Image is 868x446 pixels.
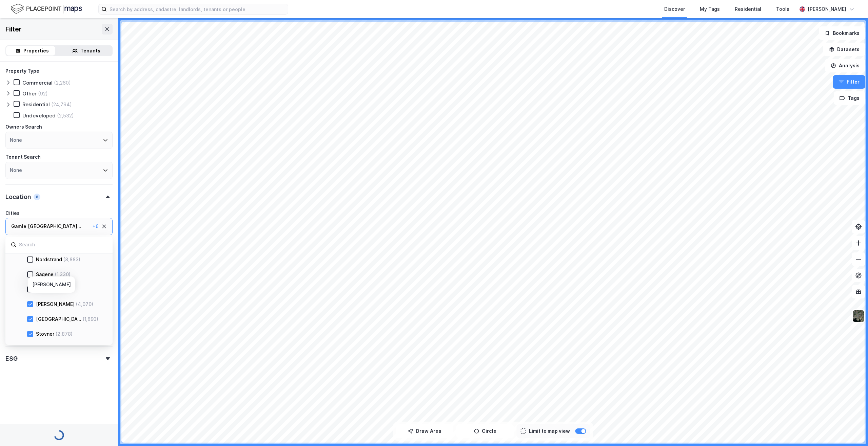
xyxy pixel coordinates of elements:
div: (2,260) [54,80,71,86]
div: [PERSON_NAME] [808,5,846,13]
img: logo.f888ab2527a4732fd821a326f86c7f29.svg [11,3,82,15]
iframe: Chat Widget [834,414,868,446]
div: Tenant Search [5,153,41,161]
button: Draw Area [396,424,454,438]
div: Properties [23,47,49,55]
div: Tools [776,5,789,13]
div: Limit to map view [529,427,570,435]
div: Undeveloped [22,112,56,119]
div: (92) [38,90,48,97]
div: Other [22,90,37,97]
div: + 6 [93,222,99,230]
input: Search by address, cadastre, landlords, tenants or people [107,4,288,14]
div: (24,794) [51,101,72,108]
div: ESG [5,355,17,363]
div: Tenants [80,47,100,55]
img: spinner.a6d8c91a73a9ac5275cf975e30b51cfb.svg [54,430,64,441]
div: 8 [34,194,40,200]
div: Property Type [5,67,39,75]
div: Owners Search [5,123,42,131]
div: (2,532) [57,112,74,119]
button: Datasets [823,43,865,56]
img: 9k= [852,310,865,322]
div: My Tags [700,5,720,13]
button: Bookmarks [819,26,865,40]
button: Filter [833,75,865,89]
div: Cities [5,209,20,217]
div: Location [5,193,31,201]
div: Residential [735,5,761,13]
div: Discover [664,5,685,13]
div: Commercial [22,80,53,86]
button: Analysis [825,59,865,72]
div: Residential [22,101,50,108]
button: Circle [456,424,514,438]
button: Tags [834,91,865,105]
div: Filter [5,24,22,35]
div: None [10,136,22,144]
div: Gamle [GEOGRAPHIC_DATA] ... [11,222,81,230]
div: None [10,166,22,174]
